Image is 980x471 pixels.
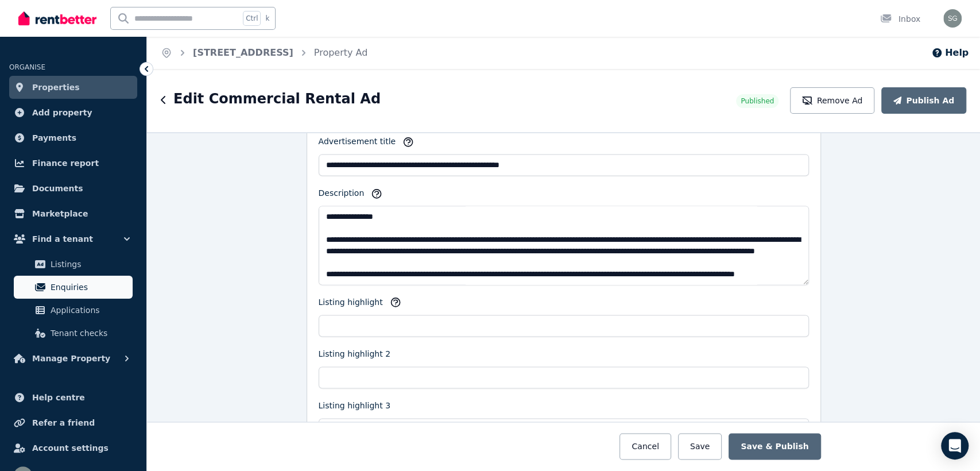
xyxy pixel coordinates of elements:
span: Payments [32,131,76,145]
h1: Edit Commercial Rental Ad [173,90,381,108]
span: Account settings [32,441,109,455]
span: Enquiries [51,280,128,294]
span: Finance report [32,156,99,170]
span: Find a tenant [32,232,93,246]
a: Account settings [9,437,137,460]
label: Listing highlight 2 [319,348,390,364]
div: Open Intercom Messenger [941,432,969,460]
label: Advertisement title [319,136,396,152]
button: Save [678,433,722,460]
a: Add property [9,101,137,124]
button: Help [931,46,969,60]
button: Cancel [619,433,671,460]
a: Listings [14,253,133,276]
span: Tenant checks [51,326,128,340]
a: Property Ad [314,47,368,58]
a: Finance report [9,152,137,175]
a: Help centre [9,386,137,409]
span: Documents [32,182,83,195]
button: Remove Ad [790,87,874,114]
label: Description [319,187,365,203]
span: Properties [32,80,80,94]
a: Payments [9,126,137,149]
img: Sydney Gale [943,9,962,28]
div: Inbox [880,13,920,25]
button: Save & Publish [729,433,820,460]
span: Ctrl [243,11,261,26]
a: Enquiries [14,276,133,299]
label: Listing highlight [319,296,383,312]
span: k [265,14,269,23]
span: Published [741,96,774,106]
a: Tenant checks [14,322,133,345]
label: Listing highlight 3 [319,400,390,416]
button: Manage Property [9,347,137,370]
button: Publish Ad [881,87,966,114]
span: Marketplace [32,207,88,221]
a: Properties [9,76,137,99]
button: Find a tenant [9,227,137,250]
a: Documents [9,177,137,200]
a: Marketplace [9,202,137,225]
a: [STREET_ADDRESS] [193,47,293,58]
span: Listings [51,257,128,271]
a: Applications [14,299,133,322]
span: Applications [51,303,128,317]
span: Help centre [32,391,85,404]
a: Refer a friend [9,411,137,434]
nav: Breadcrumb [147,37,381,69]
span: Add property [32,106,92,119]
img: RentBetter [18,10,96,27]
span: ORGANISE [9,63,45,71]
span: Manage Property [32,352,110,365]
span: Refer a friend [32,416,95,430]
